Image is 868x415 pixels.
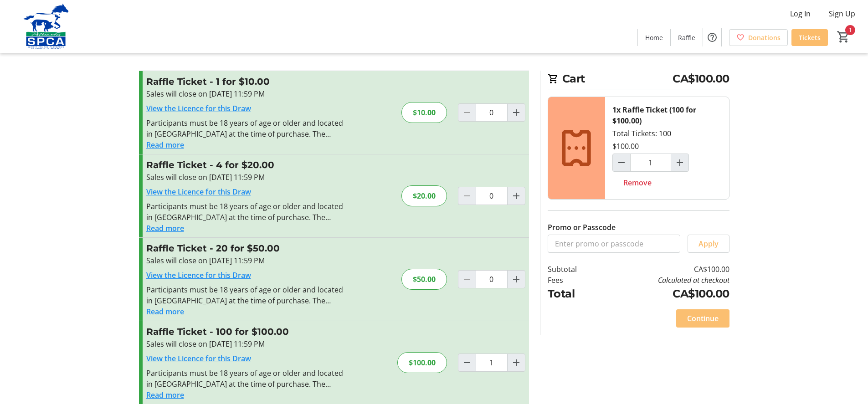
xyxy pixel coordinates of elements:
[146,158,345,172] h3: Raffle Ticket - 4 for $20.00
[612,174,663,192] button: Remove
[146,255,345,266] div: Sales will close on [DATE] 11:59 PM
[401,185,447,206] div: $20.00
[146,270,251,280] a: View the Licence for this Draw
[548,264,601,275] td: Subtotal
[146,201,345,223] div: Participants must be 18 years of age or older and located in [GEOGRAPHIC_DATA] at the time of pur...
[508,354,525,371] button: Increment by one
[548,235,680,253] input: Enter promo or passcode
[146,368,345,389] div: Participants must be 18 years of age or older and located in [GEOGRAPHIC_DATA] at the time of pur...
[612,141,639,152] div: $100.00
[673,71,729,87] span: CA$100.00
[600,286,729,302] td: CA$100.00
[822,6,863,21] button: Sign Up
[146,118,345,139] div: Participants must be 18 years of age or older and located in [GEOGRAPHIC_DATA] at the time of pur...
[600,275,729,286] td: Calculated at checkout
[458,354,476,371] button: Decrement by one
[401,269,447,290] div: $50.00
[799,33,821,42] span: Tickets
[835,29,852,45] button: Cart
[476,103,508,122] input: Raffle Ticket Quantity
[699,238,719,249] span: Apply
[783,6,818,21] button: Log In
[146,354,251,364] a: View the Licence for this Draw
[146,284,345,306] div: Participants must be 18 years of age or older and located in [GEOGRAPHIC_DATA] at the time of pur...
[146,389,184,400] button: Read more
[829,8,855,19] span: Sign Up
[146,75,345,88] h3: Raffle Ticket - 1 for $10.00
[146,223,184,234] button: Read more
[146,241,345,255] h3: Raffle Ticket - 20 for $50.00
[729,29,788,46] a: Donations
[146,325,345,338] h3: Raffle Ticket - 100 for $100.00
[146,172,345,183] div: Sales will close on [DATE] 11:59 PM
[678,33,695,42] span: Raffle
[612,104,722,126] div: 1x Raffle Ticket (100 for $100.00)
[645,33,663,42] span: Home
[671,154,688,171] button: Increment by one
[688,235,729,253] button: Apply
[401,102,447,123] div: $10.00
[548,71,729,89] h2: Cart
[613,154,630,171] button: Decrement by one
[548,286,601,302] td: Total
[600,264,729,275] td: CA$100.00
[703,28,721,46] button: Help
[146,103,251,113] a: View the Licence for this Draw
[508,187,525,205] button: Increment by one
[146,338,345,349] div: Sales will close on [DATE] 11:59 PM
[630,154,671,172] input: Raffle Ticket (100 for $100.00) Quantity
[146,187,251,197] a: View the Licence for this Draw
[146,88,345,99] div: Sales will close on [DATE] 11:59 PM
[508,104,525,121] button: Increment by one
[748,33,781,42] span: Donations
[623,177,652,188] span: Remove
[508,271,525,288] button: Increment by one
[605,97,729,199] div: Total Tickets: 100
[638,29,670,46] a: Home
[790,8,811,19] span: Log In
[5,4,87,49] img: Alberta SPCA's Logo
[676,309,729,328] button: Continue
[476,187,508,205] input: Raffle Ticket Quantity
[671,29,703,46] a: Raffle
[476,354,508,372] input: Raffle Ticket Quantity
[548,222,616,233] label: Promo or Passcode
[397,352,447,373] div: $100.00
[548,275,601,286] td: Fees
[146,306,184,317] button: Read more
[687,313,719,324] span: Continue
[791,29,828,46] a: Tickets
[476,270,508,288] input: Raffle Ticket Quantity
[146,139,184,150] button: Read more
